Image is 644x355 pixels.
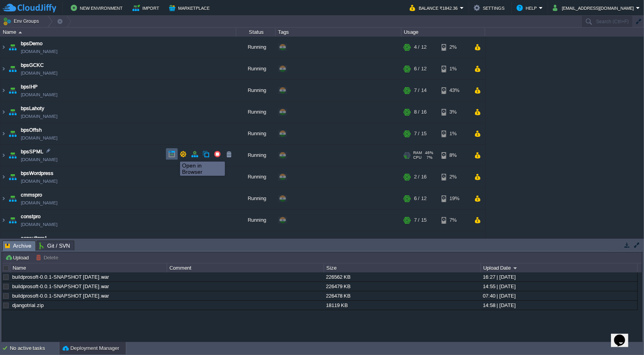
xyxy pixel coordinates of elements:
img: CloudJiffy [3,3,56,13]
a: bpsGCKC [21,61,44,69]
div: 2% [442,166,467,188]
div: Open in Browser [182,162,223,175]
a: constpro [21,213,40,221]
span: Archive [5,241,31,251]
div: Size [324,263,480,272]
div: 16:27 | [DATE] [481,272,637,281]
img: AMDAwAAAACH5BAEAAAAALAAAAAABAAEAAAICRAEAOw== [18,31,22,33]
a: [DOMAIN_NAME] [21,177,57,185]
div: Running [236,80,276,101]
div: 7 / 15 [414,210,427,231]
a: bpsLahoty [21,105,44,112]
div: 7 / 14 [414,80,427,101]
div: 14:55 | [DATE] [481,282,637,291]
img: AMDAwAAAACH5BAEAAAAALAAAAAABAAEAAAICRAEAOw== [7,123,18,144]
button: [EMAIL_ADDRESS][DOMAIN_NAME] [553,3,636,13]
a: buildprosoft-0.0.1-SNAPSHOT [DATE].war [12,283,109,289]
a: bpsDemo [21,40,42,48]
button: New Environment [71,3,125,13]
span: CPU [413,155,421,160]
a: buildprosoft-0.0.1-SNAPSHOT [DATE].war [12,274,109,280]
a: cmmspro [21,191,42,199]
div: 6 / 12 [414,188,427,209]
a: [DOMAIN_NAME] [21,134,57,142]
a: bpsWordpress [21,169,53,177]
a: bpsSPML [21,148,43,156]
img: AMDAwAAAACH5BAEAAAAALAAAAAABAAEAAAICRAEAOw== [7,37,18,58]
div: 16% [442,231,467,252]
div: 7 / 15 [414,123,427,144]
a: bpsIHP [21,83,38,91]
div: 226562 KB [324,272,480,281]
img: AMDAwAAAACH5BAEAAAAALAAAAAABAAEAAAICRAEAOw== [7,80,18,101]
span: RAM [413,151,422,155]
div: 43% [442,80,467,101]
a: [DOMAIN_NAME] [21,199,57,207]
div: Running [236,101,276,123]
a: bpsOffsh [21,126,42,134]
img: AMDAwAAAACH5BAEAAAAALAAAAAABAAEAAAICRAEAOw== [7,145,18,166]
img: AMDAwAAAACH5BAEAAAAALAAAAAABAAEAAAICRAEAOw== [0,231,7,252]
img: AMDAwAAAACH5BAEAAAAALAAAAAABAAEAAAICRAEAOw== [0,210,7,231]
img: AMDAwAAAACH5BAEAAAAALAAAAAABAAEAAAICRAEAOw== [7,101,18,123]
img: AMDAwAAAACH5BAEAAAAALAAAAAABAAEAAAICRAEAOw== [0,101,7,123]
div: 4 / 12 [414,37,427,58]
span: 46% [425,151,433,155]
a: [DOMAIN_NAME] [21,221,57,228]
div: Name [11,263,167,272]
div: 6 / 12 [414,58,427,79]
img: AMDAwAAAACH5BAEAAAAALAAAAAABAAEAAAICRAEAOw== [7,210,18,231]
div: 7% [442,210,467,231]
div: No active tasks [10,342,59,355]
button: Help [517,3,539,13]
img: AMDAwAAAACH5BAEAAAAALAAAAAABAAEAAAICRAEAOw== [7,166,18,188]
a: [DOMAIN_NAME] [21,48,57,55]
div: 19% [442,188,467,209]
img: AMDAwAAAACH5BAEAAAAALAAAAAABAAEAAAICRAEAOw== [0,80,7,101]
button: Env Groups [3,16,42,27]
button: Deployment Manager [63,344,119,352]
img: AMDAwAAAACH5BAEAAAAALAAAAAABAAEAAAICRAEAOw== [7,231,18,252]
a: buildprosoft-0.0.1-SNAPSHOT [DATE].war [12,293,109,299]
div: Usage [402,28,485,37]
button: Upload [5,254,31,261]
div: Status [237,28,275,37]
div: 8 / 16 [414,101,427,123]
div: Running [236,58,276,79]
div: 226479 KB [324,282,480,291]
div: 226478 KB [324,291,480,300]
div: Name [1,28,236,37]
a: [DOMAIN_NAME] [21,69,57,77]
img: AMDAwAAAACH5BAEAAAAALAAAAAABAAEAAAICRAEAOw== [7,188,18,209]
div: Upload Date [481,263,637,272]
iframe: chat widget [611,324,636,347]
div: 3 / 10 [414,231,427,252]
div: 3% [442,101,467,123]
img: AMDAwAAAACH5BAEAAAAALAAAAAABAAEAAAICRAEAOw== [0,145,7,166]
img: AMDAwAAAACH5BAEAAAAALAAAAAABAAEAAAICRAEAOw== [0,188,7,209]
button: Settings [474,3,507,13]
div: 07:40 | [DATE] [481,291,637,300]
div: 1% [442,123,467,144]
button: Marketplace [169,3,212,13]
img: AMDAwAAAACH5BAEAAAAALAAAAAABAAEAAAICRAEAOw== [7,58,18,79]
div: 8% [442,145,467,166]
button: Balance ₹1842.36 [410,3,460,13]
img: AMDAwAAAACH5BAEAAAAALAAAAAABAAEAAAICRAEAOw== [0,37,7,58]
span: 7% [425,155,432,160]
button: Import [132,3,162,13]
div: Running [236,123,276,144]
div: 18119 KB [324,301,480,310]
div: 2 / 16 [414,166,427,188]
a: consultpro1 [21,234,47,242]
